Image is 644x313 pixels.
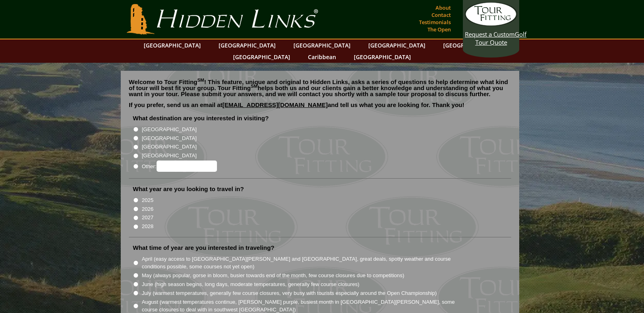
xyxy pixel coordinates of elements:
[223,101,328,108] a: [EMAIL_ADDRESS][DOMAIN_NAME]
[142,214,153,222] label: 2027
[142,126,196,134] label: [GEOGRAPHIC_DATA]
[142,205,153,213] label: 2026
[350,51,415,63] a: [GEOGRAPHIC_DATA]
[133,114,269,122] label: What destination are you interested in visiting?
[142,222,153,231] label: 2028
[289,39,355,51] a: [GEOGRAPHIC_DATA]
[133,185,244,193] label: What year are you looking to travel in?
[142,196,153,204] label: 2025
[304,51,340,63] a: Caribbean
[157,161,217,172] input: Other:
[215,39,280,51] a: [GEOGRAPHIC_DATA]
[429,9,453,21] a: Contact
[425,24,453,35] a: The Open
[364,39,429,51] a: [GEOGRAPHIC_DATA]
[197,78,204,82] sup: SM
[140,39,205,51] a: [GEOGRAPHIC_DATA]
[129,79,511,97] p: Welcome to Tour Fitting ! This feature, unique and original to Hidden Links, asks a series of que...
[142,152,196,160] label: [GEOGRAPHIC_DATA]
[465,30,515,38] span: Request a Custom
[465,2,517,46] a: Request a CustomGolf Tour Quote
[433,2,453,13] a: About
[229,51,294,63] a: [GEOGRAPHIC_DATA]
[439,39,504,51] a: [GEOGRAPHIC_DATA]
[133,244,275,252] label: What time of year are you interested in traveling?
[251,84,258,89] sup: SM
[142,272,404,280] label: May (always popular, gorse in bloom, busier towards end of the month, few course closures due to ...
[417,16,453,28] a: Testimonials
[142,289,437,297] label: July (warmest temperatures, generally few course closures, very busy with tourists especially aro...
[142,143,196,151] label: [GEOGRAPHIC_DATA]
[129,102,511,114] p: If you prefer, send us an email at and tell us what you are looking for. Thank you!
[142,161,217,172] label: Other:
[142,280,359,288] label: June (high season begins, long days, moderate temperatures, generally few course closures)
[142,255,465,271] label: April (easy access to [GEOGRAPHIC_DATA][PERSON_NAME] and [GEOGRAPHIC_DATA], great deals, spotty w...
[142,134,196,142] label: [GEOGRAPHIC_DATA]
